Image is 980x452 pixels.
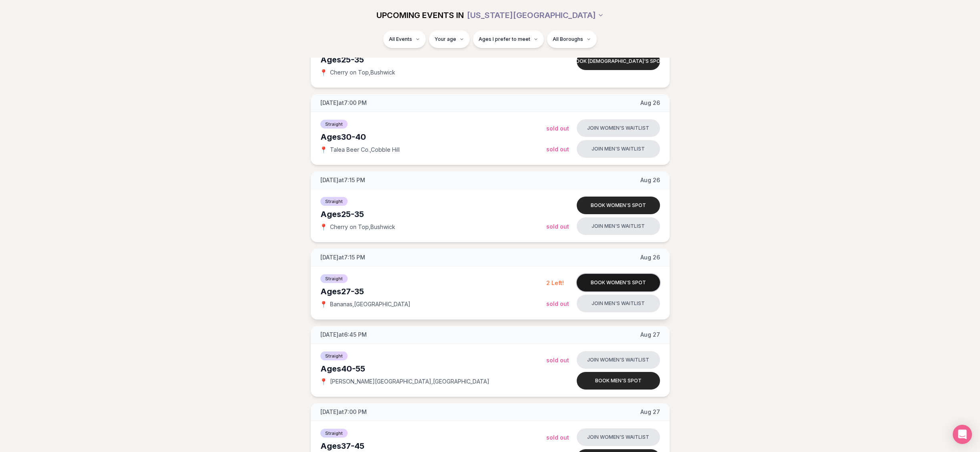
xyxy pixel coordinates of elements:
span: All Events [389,36,412,42]
span: Straight [320,352,348,360]
div: Ages 37-45 [320,440,546,452]
span: Aug 26 [640,99,660,107]
span: 📍 [320,378,327,385]
span: Sold Out [546,223,569,230]
span: 2 Left! [546,279,564,286]
div: Ages 27-35 [320,286,546,297]
button: Join men's waitlist [577,217,660,235]
span: Sold Out [546,434,569,441]
span: 📍 [320,69,327,76]
span: Sold Out [546,357,569,364]
span: Straight [320,197,348,206]
span: Talea Beer Co. , Cobble Hill [330,146,400,154]
span: [DATE] at 7:00 PM [320,99,367,107]
span: Aug 27 [640,331,660,339]
span: Aug 26 [640,176,660,184]
button: Your age [429,30,470,48]
span: [PERSON_NAME][GEOGRAPHIC_DATA] , [GEOGRAPHIC_DATA] [330,378,489,386]
button: Join men's waitlist [577,140,660,158]
span: Cherry on Top , Bushwick [330,68,395,76]
span: Bananas , [GEOGRAPHIC_DATA] [330,300,411,308]
span: Aug 27 [640,408,660,416]
button: Join women's waitlist [577,428,660,446]
span: 📍 [320,301,327,307]
button: All Boroughs [547,30,597,48]
span: 📍 [320,147,327,153]
span: [DATE] at 7:00 PM [320,408,367,416]
button: Book [DEMOGRAPHIC_DATA]'s spot [577,52,660,70]
span: Ages I prefer to meet [479,36,530,42]
button: Join women's waitlist [577,351,660,369]
span: Aug 26 [640,253,660,261]
span: [DATE] at 6:45 PM [320,331,367,339]
div: Ages 30-40 [320,131,546,143]
span: Straight [320,120,348,129]
span: Sold Out [546,300,569,307]
button: Join women's waitlist [577,119,660,137]
span: [DATE] at 7:15 PM [320,176,365,184]
button: Book men's spot [577,372,660,390]
button: Ages I prefer to meet [473,30,544,48]
span: [DATE] at 7:15 PM [320,253,365,261]
span: 📍 [320,224,327,230]
span: Cherry on Top , Bushwick [330,223,395,231]
div: Open Intercom Messenger [953,425,972,444]
span: Straight [320,274,348,283]
div: Ages 25-35 [320,54,546,65]
span: UPCOMING EVENTS IN [376,10,464,21]
span: Sold Out [546,125,569,132]
span: All Boroughs [553,36,583,42]
button: [US_STATE][GEOGRAPHIC_DATA] [467,6,604,24]
button: Book women's spot [577,274,660,291]
button: All Events [383,30,426,48]
span: Your age [435,36,456,42]
div: Ages 25-35 [320,209,546,220]
span: Straight [320,429,348,438]
span: Sold Out [546,146,569,153]
div: Ages 40-55 [320,363,546,374]
button: Book women's spot [577,197,660,214]
button: Join men's waitlist [577,295,660,312]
